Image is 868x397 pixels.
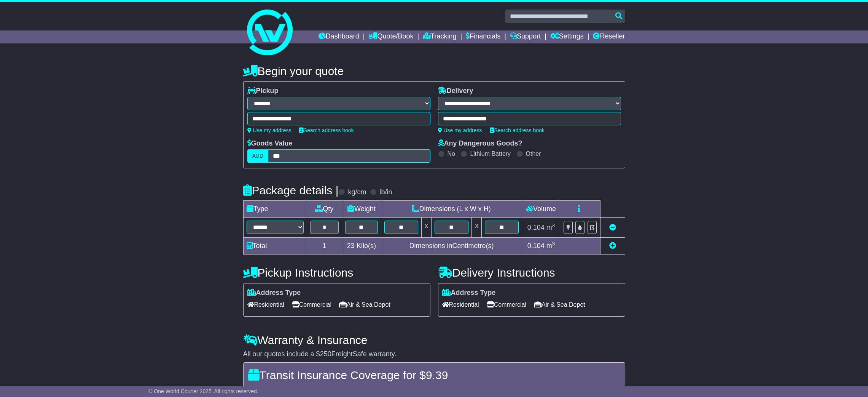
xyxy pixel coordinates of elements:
[292,299,331,311] span: Commercial
[526,150,541,157] label: Other
[442,299,479,311] span: Residential
[593,30,625,43] a: Reseller
[472,218,482,237] td: x
[527,242,545,250] span: 0.104
[247,127,291,133] a: Use my address
[247,299,284,311] span: Residential
[347,242,355,250] span: 23
[421,218,431,237] td: x
[339,299,390,311] span: Air & Sea Depot
[342,201,381,218] td: Weight
[243,237,307,254] td: Total
[546,242,555,250] span: m
[243,350,625,359] div: All our quotes include a $ FreightSafe warranty.
[319,30,359,43] a: Dashboard
[438,87,473,95] label: Delivery
[448,150,455,157] label: No
[247,289,301,297] label: Address Type
[527,224,545,231] span: 0.104
[438,266,625,279] h4: Delivery Instructions
[546,224,555,231] span: m
[423,30,456,43] a: Tracking
[243,184,339,197] h4: Package details |
[609,242,616,250] a: Add new item
[522,201,560,218] td: Volume
[466,30,500,43] a: Financials
[426,369,448,381] span: 9.39
[243,65,625,77] h4: Begin your quote
[381,201,522,218] td: Dimensions (L x W x H)
[248,369,620,381] h4: Transit Insurance Coverage for $
[247,149,269,163] label: AUD
[148,388,258,394] span: © One World Courier 2025. All rights reserved.
[247,139,293,148] label: Goods Value
[609,224,616,231] a: Remove this item
[348,188,366,197] label: kg/cm
[438,127,482,133] a: Use my address
[368,30,413,43] a: Quote/Book
[470,150,511,157] label: Lithium Battery
[381,237,522,254] td: Dimensions in Centimetre(s)
[490,127,545,133] a: Search address book
[243,266,430,279] h4: Pickup Instructions
[342,237,381,254] td: Kilo(s)
[550,30,584,43] a: Settings
[243,334,625,346] h4: Warranty & Insurance
[243,201,307,218] td: Type
[438,139,522,148] label: Any Dangerous Goods?
[552,223,555,228] sup: 3
[299,127,354,133] a: Search address book
[487,299,526,311] span: Commercial
[510,30,541,43] a: Support
[320,350,331,358] span: 250
[534,299,585,311] span: Air & Sea Depot
[552,241,555,247] sup: 3
[307,237,342,254] td: 1
[247,87,279,95] label: Pickup
[442,289,496,297] label: Address Type
[379,188,392,197] label: lb/in
[307,201,342,218] td: Qty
